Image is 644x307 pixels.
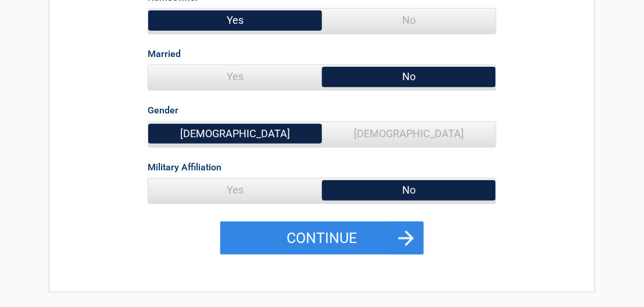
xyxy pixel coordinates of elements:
[148,9,322,32] span: Yes
[322,9,496,32] span: No
[148,179,322,202] span: Yes
[148,46,181,62] label: Married
[148,122,322,145] span: [DEMOGRAPHIC_DATA]
[322,179,496,202] span: No
[322,65,496,88] span: No
[220,222,424,255] button: Continue
[148,65,322,88] span: Yes
[148,159,221,175] label: Military Affiliation
[148,102,178,118] label: Gender
[322,122,496,145] span: [DEMOGRAPHIC_DATA]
